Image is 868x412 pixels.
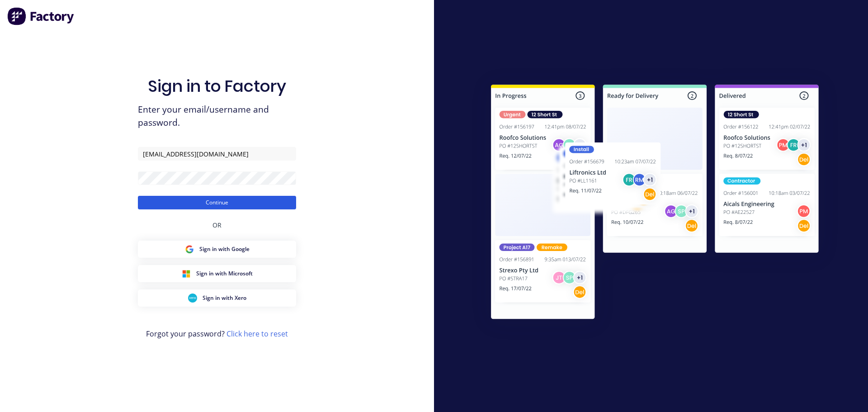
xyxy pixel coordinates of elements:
[138,196,296,209] button: Continue
[182,269,191,278] img: Microsoft Sign in
[188,294,197,303] img: Xero Sign in
[185,245,194,254] img: Google Sign in
[138,241,296,258] button: Google Sign inSign in with Google
[138,103,296,129] span: Enter your email/username and password.
[138,265,296,282] button: Microsoft Sign inSign in with Microsoft
[226,329,288,339] a: Click here to reset
[138,147,296,161] input: Email/Username
[146,328,288,339] span: Forgot your password?
[148,76,286,96] h1: Sign in to Factory
[212,209,222,241] div: OR
[199,245,250,253] span: Sign in with Google
[471,66,839,341] img: Sign in
[7,7,75,25] img: Factory
[138,289,296,307] button: Xero Sign inSign in with Xero
[196,270,253,278] span: Sign in with Microsoft
[203,294,246,302] span: Sign in with Xero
